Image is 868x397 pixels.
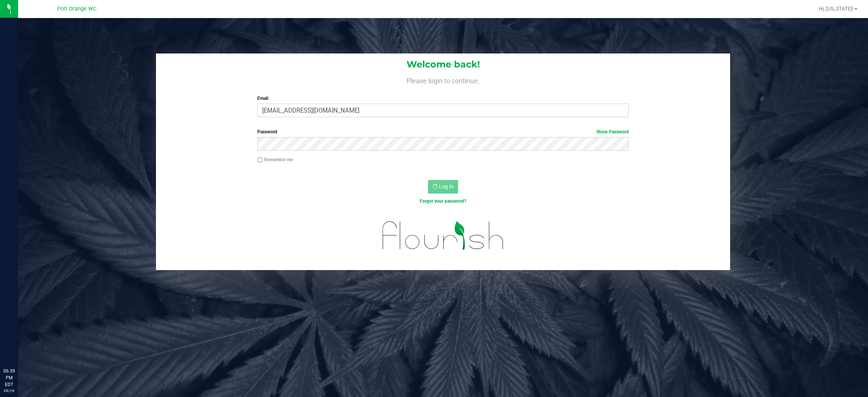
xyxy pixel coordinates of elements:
[257,129,277,134] span: Password
[819,6,854,12] span: Hi, [US_STATE]!
[156,60,730,69] h1: Welcome back!
[156,75,730,84] h4: Please login to continue.
[257,157,263,163] input: Remember me
[439,183,454,189] span: Log In
[257,156,293,163] label: Remember me
[371,212,515,259] img: flourish_logo.svg
[257,95,629,102] label: Email
[3,388,15,394] p: 09/19
[420,198,466,204] a: Forgot your password?
[428,180,458,194] button: Log In
[596,129,629,134] a: Show Password
[57,6,96,12] span: Port Orange WC
[3,368,15,388] p: 06:39 PM EDT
